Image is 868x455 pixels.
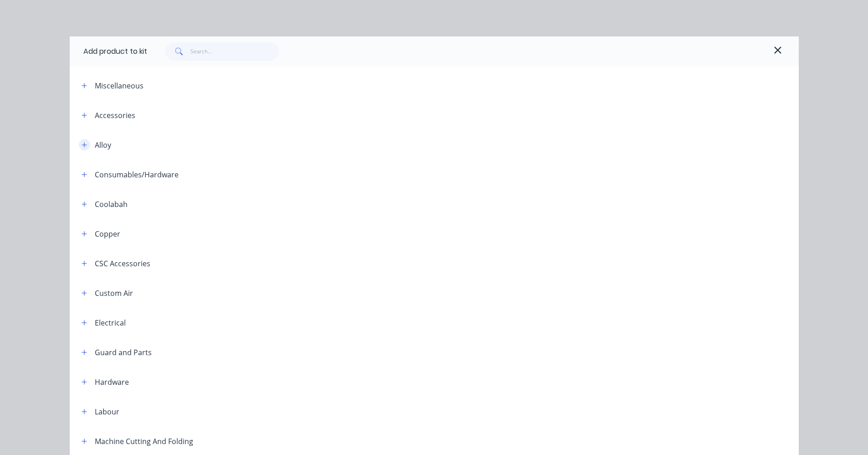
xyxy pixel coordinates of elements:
[95,347,152,358] div: Guard and Parts
[95,436,193,447] div: Machine Cutting And Folding
[95,406,119,417] div: Labour
[95,288,133,299] div: Custom Air
[95,110,135,121] div: Accessories
[95,377,129,388] div: Hardware
[190,42,279,61] input: Search...
[83,46,147,57] div: Add product to kit
[95,258,150,269] div: CSC Accessories
[95,80,144,91] div: Miscellaneous
[95,228,120,239] div: Copper
[95,317,126,328] div: Electrical
[95,169,179,180] div: Consumables/Hardware
[95,199,128,210] div: Coolabah
[95,140,111,150] div: Alloy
